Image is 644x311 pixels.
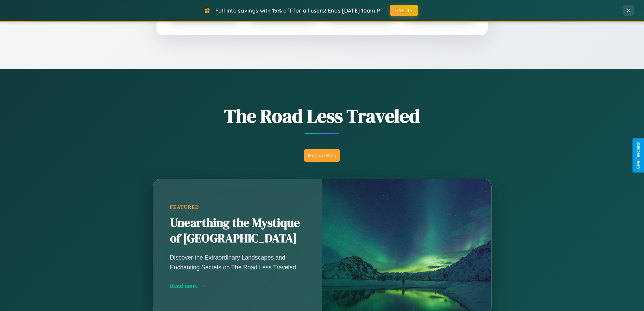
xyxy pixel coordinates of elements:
button: Explore Blog [304,149,340,162]
p: Discover the Extraordinary Landscapes and Enchanting Secrets on The Road Less Traveled. [170,253,305,272]
h2: Unearthing the Mystique of [GEOGRAPHIC_DATA] [170,215,305,246]
div: Featured [170,204,305,210]
h1: The Road Less Traveled [119,103,525,129]
span: Fall into savings with 15% off for all users! Ends [DATE] 10am PT. [215,7,385,14]
div: Read more → [170,282,305,289]
button: FALL15 [390,5,418,16]
div: Give Feedback [636,142,641,169]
